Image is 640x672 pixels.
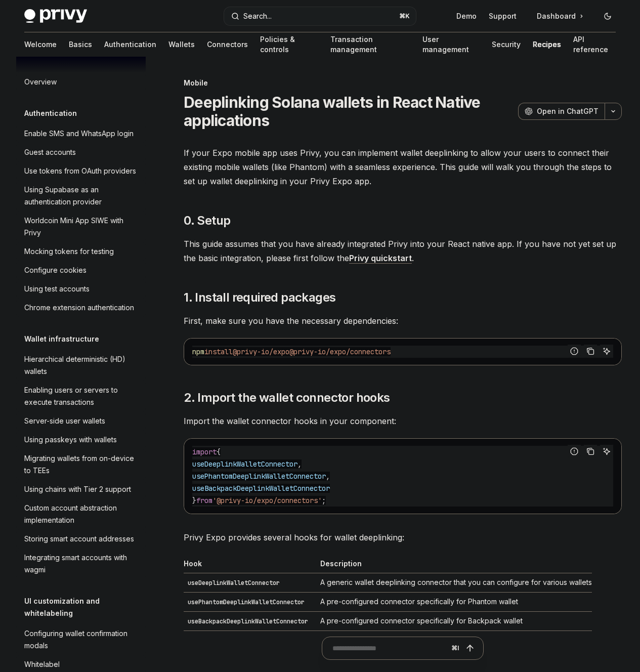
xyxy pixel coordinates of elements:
a: Configure cookies [16,261,146,279]
div: Custom account abstraction implementation [24,502,140,526]
a: Authentication [104,32,156,57]
h5: UI customization and whitelabeling [24,595,146,619]
a: Using test accounts [16,280,146,298]
a: Demo [456,11,477,21]
div: Enable SMS and WhatsApp login [24,128,134,140]
a: Chrome extension authentication [16,299,146,317]
a: Overview [16,73,146,91]
a: Integrating smart accounts with wagmi [16,549,146,579]
a: Policies & controls [260,32,318,57]
div: Overview [24,76,57,88]
span: from [196,496,212,505]
a: Using chains with Tier 2 support [16,480,146,498]
span: Dashboard [537,11,576,21]
h1: Deeplinking Solana wallets in React Native applications [184,93,514,130]
div: Mobile [184,78,622,88]
button: Open in ChatGPT [518,103,605,120]
a: Dashboard [529,8,591,24]
a: User management [422,32,480,57]
div: Use tokens from OAuth providers [24,165,136,177]
div: Configuring wallet confirmation modals [24,627,140,652]
span: @privy-io/expo/connectors [289,347,391,356]
span: , [297,459,302,469]
span: 1. Install required packages [184,289,335,306]
a: Using Supabase as an authentication provider [16,181,146,211]
div: Using test accounts [24,283,90,295]
div: Enabling users or servers to execute transactions [24,384,140,408]
button: Open search [224,7,416,25]
span: { [217,447,221,456]
span: , [326,472,330,481]
a: Security [492,32,521,57]
span: Privy Expo provides several hooks for wallet deeplinking: [184,530,622,544]
div: Integrating smart accounts with wagmi [24,552,140,576]
span: If your Expo mobile app uses Privy, you can implement wallet deeplinking to allow your users to c... [184,146,622,188]
a: Recipes [533,32,561,57]
a: Guest accounts [16,143,146,161]
a: API reference [573,32,616,57]
span: This guide assumes that you have already integrated Privy into your React native app. If you have... [184,237,622,265]
span: Open in ChatGPT [537,106,599,116]
div: Using passkeys with wallets [24,434,117,446]
td: A pre-configured connector specifically for Backpack wallet [316,612,592,631]
td: A pre-configured connector specifically for Phantom wallet [316,593,592,612]
span: npm [192,347,204,356]
div: Using chains with Tier 2 support [24,483,131,495]
span: 2. Import the wallet connector hooks [184,390,390,406]
code: usePhantomDeeplinkWalletConnector [184,597,309,607]
span: useDeeplinkWalletConnector [192,459,297,469]
a: Welcome [24,32,57,57]
code: useBackpackDeeplinkWalletConnector [184,616,312,626]
button: Ask AI [600,445,613,458]
span: install [204,347,233,356]
input: Ask a question... [332,637,447,659]
a: Migrating wallets from on-device to TEEs [16,449,146,480]
button: Report incorrect code [568,445,581,458]
span: '@privy-io/expo/connectors' [212,496,322,505]
a: Worldcoin Mini App SIWE with Privy [16,212,146,242]
a: Enable SMS and WhatsApp login [16,124,146,143]
div: Using Supabase as an authentication provider [24,184,140,208]
span: Import the wallet connector hooks in your component: [184,414,622,428]
span: ; [322,496,326,505]
h5: Authentication [24,107,77,119]
span: useBackpackDeeplinkWalletConnector [192,484,330,493]
span: usePhantomDeeplinkWalletConnector [192,472,326,481]
button: Copy the contents from the code block [584,445,597,458]
a: Basics [69,32,92,57]
span: } [192,496,196,505]
div: Chrome extension authentication [24,302,134,314]
a: Using passkeys with wallets [16,431,146,449]
div: Server-side user wallets [24,415,105,427]
button: Toggle dark mode [600,8,616,24]
div: Hierarchical deterministic (HD) wallets [24,353,140,377]
a: Storing smart account addresses [16,530,146,548]
div: Guest accounts [24,146,76,158]
span: ⌘ K [399,12,410,20]
div: Worldcoin Mini App SIWE with Privy [24,215,140,239]
span: @privy-io/expo [233,347,289,356]
img: dark logo [24,9,87,23]
div: Mocking tokens for testing [24,245,114,258]
a: Use tokens from OAuth providers [16,162,146,180]
a: Connectors [207,32,248,57]
a: Custom account abstraction implementation [16,499,146,529]
a: Hierarchical deterministic (HD) wallets [16,350,146,381]
th: Hook [184,559,316,573]
a: Mocking tokens for testing [16,242,146,261]
a: Enabling users or servers to execute transactions [16,381,146,411]
h5: Wallet infrastructure [24,333,99,345]
th: Description [316,559,592,573]
a: Server-side user wallets [16,412,146,430]
div: Configure cookies [24,264,87,276]
code: useDeeplinkWalletConnector [184,578,284,588]
button: Report incorrect code [568,345,581,358]
button: Ask AI [600,345,613,358]
button: Send message [463,641,477,655]
a: Privy quickstart [349,253,412,264]
td: A generic wallet deeplinking connector that you can configure for various wallets [316,573,592,593]
button: Copy the contents from the code block [584,345,597,358]
a: Configuring wallet confirmation modals [16,624,146,655]
a: Support [489,11,517,21]
span: First, make sure you have the necessary dependencies: [184,314,622,328]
